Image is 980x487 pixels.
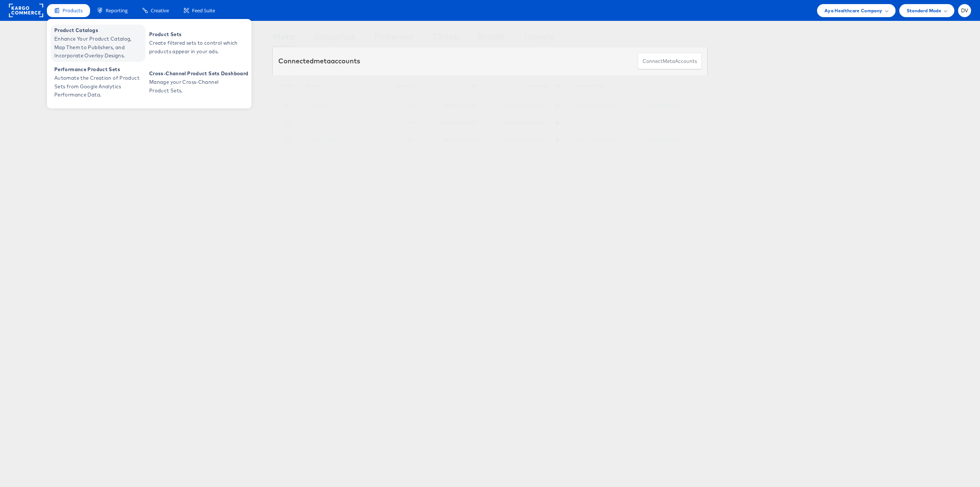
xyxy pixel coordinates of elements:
span: Feed Suite [192,7,215,14]
div: Reddit [477,30,505,47]
td: 741301447220110 [417,131,481,149]
td: America/Los_Angeles [481,114,551,132]
span: DV [961,8,968,13]
a: Graph Explorer [643,120,677,125]
div: Google [524,30,554,47]
td: USD [381,97,417,114]
span: Manage your Cross-Channel Product Sets. [149,78,238,95]
th: ID [417,75,481,97]
span: Product Catalogs [54,26,144,35]
a: Graph Explorer [643,102,677,108]
td: USD [381,131,417,149]
button: ConnectmetaAccounts [638,53,702,70]
span: meta [663,58,675,65]
td: 10202468347842424 [417,114,481,132]
a: Product Sets Create filtered sets to control which products appear in your ads. [145,25,240,62]
span: Cross-Channel Product Sets Dashboard [149,69,248,78]
td: 856403635704339 [417,97,481,114]
th: Currency [381,75,417,97]
td: America/Los_Angeles [481,97,551,114]
span: Create filtered sets to control which products appear in your ads. [149,39,238,56]
a: Performance Product Sets Automate the Creation of Product Sets from Google Analytics Performance ... [51,64,145,101]
a: (rename) [360,120,378,126]
div: Connected accounts [278,56,360,66]
th: Status [273,75,302,97]
span: meta [314,57,331,65]
div: Showing [272,21,295,30]
a: [PERSON_NAME] [306,137,338,142]
a: Aya Healthcare [306,120,336,125]
a: (rename) [360,137,378,143]
span: Reporting [106,7,128,14]
div: Meta [272,30,295,47]
a: (rename) [360,102,378,108]
span: Aya Healthcare Company [824,7,883,15]
div: Snapchat [314,30,355,47]
a: Product Catalogs Enhance Your Product Catalog, Map Them to Publishers, and Incorporate Overlay De... [51,25,145,62]
div: Pinterest [374,30,413,47]
th: Name [302,75,381,97]
div: Tiktok [432,30,459,47]
span: Creative [151,7,169,14]
a: Business Manager [577,137,617,143]
span: Automate the Creation of Product Sets from Google Analytics Performance Data. [54,74,144,99]
span: Product Sets [149,30,238,39]
span: Performance Product Sets [54,65,144,74]
td: USD [381,114,417,132]
a: Cross-Channel Product Sets Dashboard Manage your Cross-Channel Product Sets. [145,64,250,101]
a: Graph Explorer [643,137,677,143]
td: America/Los_Angeles [481,131,551,149]
th: Timezone [481,75,551,97]
a: Aya Education [306,102,334,108]
span: Enhance Your Product Catalog, Map Them to Publishers, and Incorporate Overlay Designs. [54,35,144,60]
span: Standard Mode [907,7,941,15]
span: Products [63,7,83,14]
a: Business Manager [577,120,617,125]
a: Business Manager [577,102,617,108]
